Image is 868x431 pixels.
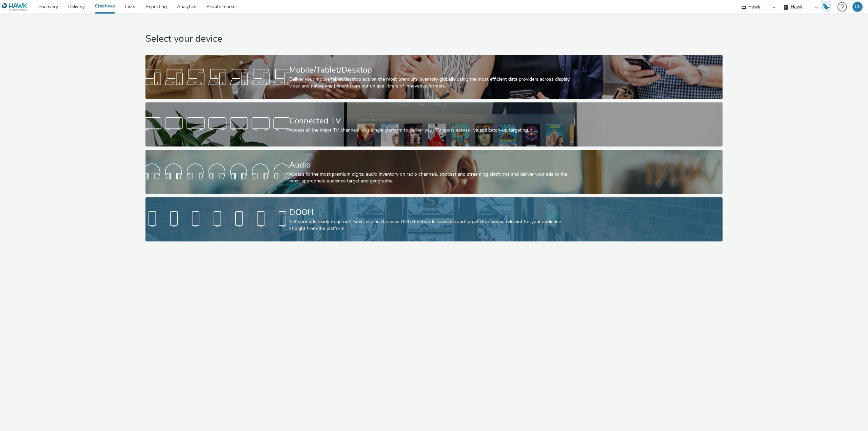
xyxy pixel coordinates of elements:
[145,150,723,194] a: AudioAccess to the most premium digital audio inventory on radio channels, podcast and streaming ...
[289,64,576,76] div: Mobile/Tablet/Desktop
[289,218,576,232] div: Get your ads ready to go out! Advertise on the main DOOH networks available and target the screen...
[289,207,576,218] div: DOOH
[145,102,723,146] a: Connected TVAccess all the major TV channels on a single platform to deliver your TV spots across...
[289,171,576,185] div: Access to the most premium digital audio inventory on radio channels, podcast and streaming platf...
[145,55,723,99] a: Mobile/Tablet/DesktopDeliver your mobile/tablet/desktop ads on the most premium inventory globall...
[2,3,28,11] img: undefined Logo
[821,1,831,12] img: Hawk Academy
[855,2,861,12] div: CE
[289,115,576,127] div: Connected TV
[289,127,576,134] div: Access all the major TV channels on a single platform to deliver your TV spots across live and ca...
[145,33,723,45] h1: Select your device
[289,76,576,90] div: Deliver your mobile/tablet/desktop ads on the most premium inventory globally using the most effi...
[821,1,834,12] a: Hawk Academy
[145,197,723,241] a: DOOHGet your ads ready to go out! Advertise on the main DOOH networks available and target the sc...
[289,159,576,171] div: Audio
